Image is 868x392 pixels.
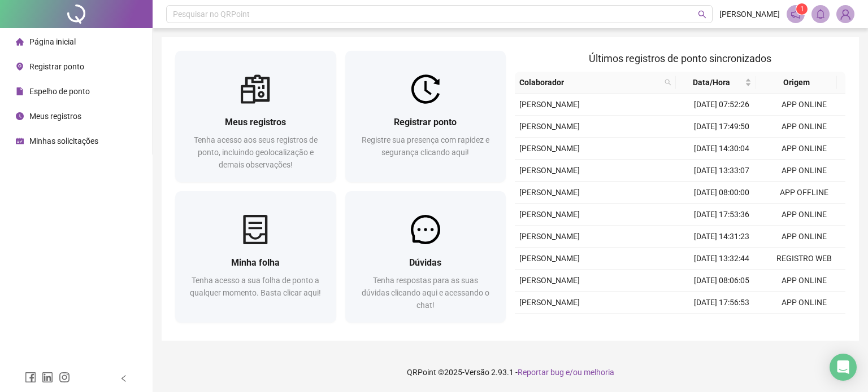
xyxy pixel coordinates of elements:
span: facebook [25,372,36,383]
span: home [16,38,24,46]
sup: 1 [796,3,808,15]
td: APP ONLINE [763,226,845,248]
span: search [665,79,671,86]
span: Dúvidas [409,257,441,268]
td: APP ONLINE [763,160,845,182]
a: Minha folhaTenha acesso a sua folha de ponto a qualquer momento. Basta clicar aqui! [175,191,336,323]
a: Meus registrosTenha acesso aos seus registros de ponto, incluindo geolocalização e demais observa... [175,51,336,182]
td: APP ONLINE [763,94,845,116]
span: Tenha respostas para as suas dúvidas clicando aqui e acessando o chat! [362,276,489,310]
span: instagram [59,372,70,383]
span: [PERSON_NAME] [519,166,580,175]
span: linkedin [42,372,53,383]
span: [PERSON_NAME] [519,100,580,109]
td: [DATE] 08:00:00 [680,182,763,204]
span: [PERSON_NAME] [519,254,580,263]
td: APP ONLINE [763,204,845,226]
span: search [662,74,674,91]
a: Registrar pontoRegistre sua presença com rapidez e segurança clicando aqui! [345,51,506,182]
span: search [698,10,706,19]
span: [PERSON_NAME] [519,144,580,153]
span: Registrar ponto [394,117,457,127]
span: left [120,375,128,382]
span: [PERSON_NAME] [519,210,580,219]
span: Colaborador [519,76,660,89]
a: DúvidasTenha respostas para as suas dúvidas clicando aqui e acessando o chat! [345,191,506,323]
span: [PERSON_NAME] [519,276,580,285]
td: [DATE] 17:53:36 [680,204,763,226]
td: [DATE] 08:06:05 [680,270,763,292]
span: environment [16,63,24,71]
td: [DATE] 07:52:26 [680,94,763,116]
footer: QRPoint © 2025 - 2.93.1 - [153,353,868,392]
span: Reportar bug e/ou melhoria [518,368,614,377]
td: [DATE] 14:30:04 [680,138,763,160]
span: Minha folha [231,257,280,268]
td: [DATE] 14:29:07 [680,314,763,336]
td: APP ONLINE [763,116,845,138]
td: APP ONLINE [763,292,845,314]
td: [DATE] 17:56:53 [680,292,763,314]
span: Tenha acesso a sua folha de ponto a qualquer momento. Basta clicar aqui! [190,276,321,297]
span: notification [791,9,801,19]
span: Tenha acesso aos seus registros de ponto, incluindo geolocalização e demais observações! [194,135,318,169]
td: APP ONLINE [763,270,845,292]
span: [PERSON_NAME] [519,298,580,307]
td: REGISTRO WEB [763,248,845,270]
span: Meus registros [225,117,286,127]
td: APP ONLINE [763,138,845,160]
img: 78820 [837,6,854,23]
span: Registre sua presença com rapidez e segurança clicando aqui! [362,135,489,157]
td: [DATE] 14:31:23 [680,226,763,248]
th: Data/Hora [676,72,756,94]
td: [DATE] 17:49:50 [680,116,763,138]
td: [DATE] 13:32:44 [680,248,763,270]
td: APP ONLINE [763,314,845,336]
span: bell [815,9,826,19]
span: [PERSON_NAME] [519,188,580,197]
span: file [16,87,24,95]
td: [DATE] 13:33:07 [680,160,763,182]
span: Registrar ponto [29,62,84,71]
td: APP OFFLINE [763,182,845,204]
span: Meus registros [29,112,81,121]
span: [PERSON_NAME] [719,8,780,20]
span: Página inicial [29,37,76,46]
span: schedule [16,137,24,145]
span: Minhas solicitações [29,136,98,146]
span: Data/Hora [680,76,743,89]
span: [PERSON_NAME] [519,122,580,131]
span: 1 [800,5,804,13]
div: Open Intercom Messenger [830,354,857,381]
span: Versão [465,368,489,377]
span: [PERSON_NAME] [519,232,580,241]
span: clock-circle [16,112,24,120]
th: Origem [756,72,836,94]
span: Últimos registros de ponto sincronizados [589,52,771,64]
span: Espelho de ponto [29,87,90,96]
